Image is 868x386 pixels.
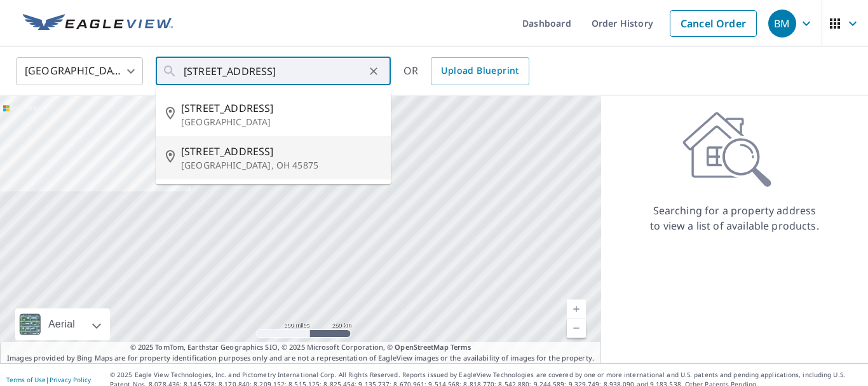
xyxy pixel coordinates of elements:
a: Current Level 5, Zoom In [567,300,586,319]
a: Cancel Order [670,10,757,37]
p: [GEOGRAPHIC_DATA] [181,116,381,128]
input: Search by address or latitude-longitude [184,53,365,89]
div: Aerial [44,308,79,340]
a: Upload Blueprint [431,57,529,85]
span: [STREET_ADDRESS] [181,100,381,116]
p: [GEOGRAPHIC_DATA], OH 45875 [181,159,381,172]
div: OR [403,57,529,85]
span: Upload Blueprint [441,63,519,79]
div: [GEOGRAPHIC_DATA] [16,53,143,89]
div: Aerial [15,308,110,340]
a: Privacy Policy [50,375,91,384]
img: EV Logo [23,14,173,33]
a: Terms of Use [6,375,46,384]
div: BM [768,10,796,38]
a: OpenStreetMap [395,342,448,352]
span: [STREET_ADDRESS] [181,144,381,159]
p: | [6,376,91,383]
a: Terms [451,342,471,352]
span: © 2025 TomTom, Earthstar Geographics SIO, © 2025 Microsoft Corporation, © [130,342,471,353]
a: Current Level 5, Zoom Out [567,319,586,338]
button: Clear [365,62,383,80]
p: Searching for a property address to view a list of available products. [649,203,820,233]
